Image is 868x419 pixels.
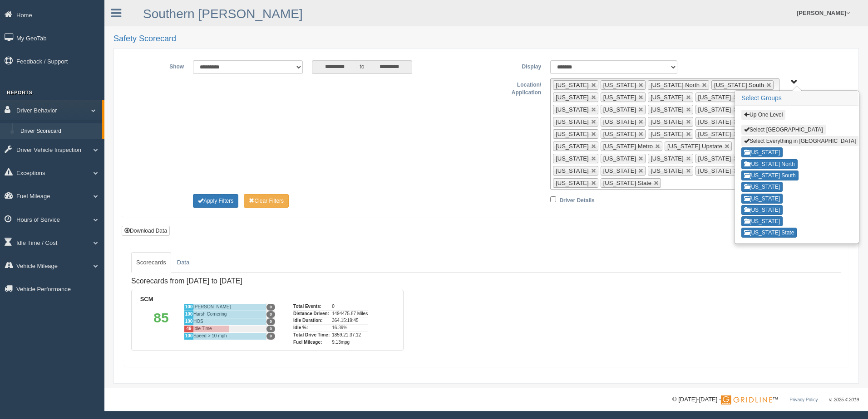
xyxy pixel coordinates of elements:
div: Idle Duration: [293,317,330,324]
button: Download Data [122,226,170,236]
span: [US_STATE] [603,131,636,137]
span: [US_STATE] [556,167,588,174]
span: [US_STATE] [698,167,731,174]
div: Total Events: [293,303,330,310]
div: 85 [138,303,184,346]
span: [US_STATE] [556,82,588,88]
a: Southern [PERSON_NAME] [143,7,303,21]
div: 9.13mpg [332,339,368,346]
span: [US_STATE] [651,155,683,162]
span: 0 [266,326,275,332]
span: [US_STATE] South [714,82,764,88]
a: Scorecards [131,252,171,273]
div: 1859.21:37:12 [332,331,368,339]
div: 100 [184,332,193,340]
div: 0 [332,303,368,310]
img: Gridline [721,395,772,404]
h3: Select Groups [735,91,858,106]
div: © [DATE]-[DATE] - ™ [672,395,859,404]
label: Driver Details [559,194,594,205]
span: [US_STATE] [651,106,683,113]
span: [US_STATE] [651,118,683,125]
span: [US_STATE] [603,155,636,162]
button: Select [GEOGRAPHIC_DATA] [741,125,826,135]
div: 364.15:19:45 [332,317,368,324]
a: Privacy Policy [789,397,818,402]
span: [US_STATE] [603,167,636,174]
span: [US_STATE] [698,106,731,113]
span: to [357,60,366,74]
span: 0 [266,311,275,318]
button: Change Filter Options [193,194,238,208]
button: [US_STATE] State [741,228,797,238]
div: 1494475.87 Miles [332,310,368,317]
span: [US_STATE] [556,155,588,162]
span: [US_STATE] [556,106,588,113]
div: 100 [184,318,193,325]
button: [US_STATE] [741,182,783,192]
div: 16.39% [332,324,368,331]
span: 0 [266,318,275,325]
button: Change Filter Options [244,194,289,208]
b: SCM [140,296,153,302]
button: [US_STATE] South [741,171,799,180]
span: 0 [266,304,275,311]
span: [US_STATE] Upstate [667,143,722,150]
a: Driver Scorecard [16,123,102,140]
span: 0 [266,333,275,340]
label: Display [486,60,546,71]
div: Idle %: [293,324,330,331]
span: [US_STATE] [698,131,731,137]
a: Data [172,252,194,273]
span: [US_STATE] [556,143,588,150]
span: [US_STATE] [698,94,731,101]
span: [US_STATE] [556,118,588,125]
span: [US_STATE] Metro [603,143,653,150]
span: [US_STATE] [556,94,588,101]
span: [US_STATE] [603,118,636,125]
button: [US_STATE] [741,194,783,204]
button: [US_STATE] [741,216,783,226]
span: [US_STATE] [698,155,731,162]
span: [US_STATE] North [651,82,700,88]
span: [US_STATE] [603,82,636,88]
button: [US_STATE] [741,205,783,215]
div: 49 [184,325,193,332]
span: [US_STATE] [651,167,683,174]
span: [US_STATE] [651,131,683,137]
label: Location/ Application [486,78,546,97]
button: [US_STATE] North [741,159,798,169]
span: [US_STATE] [651,94,683,101]
button: Select Everything in [GEOGRAPHIC_DATA] [741,136,858,146]
div: Total Drive Time: [293,331,330,339]
span: [US_STATE] State [603,180,651,186]
button: Up One Level [741,110,785,120]
span: v. 2025.4.2019 [829,397,859,402]
span: [US_STATE] [556,180,588,186]
div: 100 [184,303,193,311]
span: [US_STATE] [556,131,588,137]
button: [US_STATE] [741,147,783,157]
h4: Scorecards from [DATE] to [DATE] [131,277,404,285]
span: [US_STATE] [698,118,731,125]
div: Distance Driven: [293,310,330,317]
span: [US_STATE] [603,106,636,113]
span: [US_STATE] [603,94,636,101]
div: Fuel Mileage: [293,339,330,346]
h2: Safety Scorecard [113,34,859,44]
div: 100 [184,311,193,318]
label: Show [129,60,188,71]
